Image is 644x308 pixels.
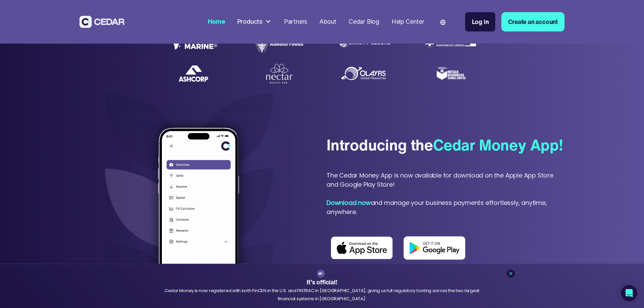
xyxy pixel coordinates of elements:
[465,12,496,31] a: Log in
[472,17,489,26] div: Log in
[339,65,390,82] img: Olayfis global resources logo
[327,171,565,216] div: The Cedar Money App is now available for download on the Apple App Store and Google Play Store! a...
[264,63,294,84] img: Nectar Beauty Hub logo
[440,20,446,25] img: world icon
[621,285,637,301] div: Open Intercom Messenger
[205,14,228,30] a: Home
[145,114,252,307] img: cedar mobile app
[327,232,399,265] img: App store logo
[349,17,379,26] div: Cedar Blog
[281,14,310,30] a: Partners
[319,17,336,26] div: About
[208,17,225,26] div: Home
[501,12,565,31] a: Create an account
[391,17,424,26] div: Help Center
[399,231,472,265] img: Play store logo
[435,58,466,89] img: Mitsab Resources Global Limited Logo
[178,65,209,82] img: Ashcorp Logo
[234,14,275,29] div: Products
[327,198,371,207] strong: Download now
[316,14,339,30] a: About
[388,14,427,30] a: Help Center
[327,134,563,156] div: Introducing the
[284,17,307,26] div: Partners
[345,14,382,30] a: Cedar Blog
[433,134,563,156] span: Cedar Money App!
[237,17,263,26] div: Products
